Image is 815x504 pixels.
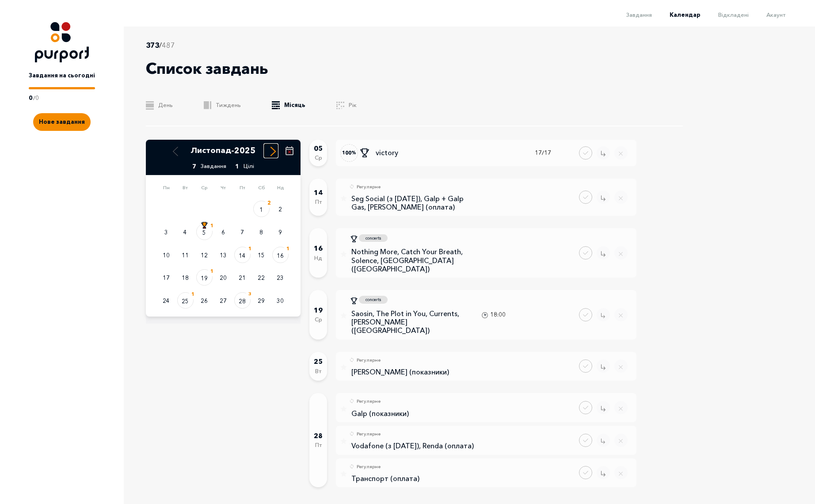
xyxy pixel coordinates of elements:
[177,228,194,237] div: 4
[614,466,628,479] button: Remove task
[315,153,322,162] span: Ср
[215,292,232,309] a: 27
[159,41,162,50] span: /
[196,297,213,305] div: 26
[314,431,323,441] span: 28
[214,289,233,312] div: Thu Nov 27 2025
[272,228,289,237] div: 9
[614,359,628,373] button: Remove task
[208,222,217,231] div: 1
[253,251,270,260] div: 15
[314,305,323,316] span: 19
[271,198,290,221] div: Sun Nov 02 2025
[349,183,381,191] a: Регулярне
[214,243,233,266] div: Thu Nov 13 2025
[357,463,381,470] p: Регулярне
[579,359,592,373] button: Done task
[315,441,322,450] span: Пт
[579,191,592,204] button: Done task
[253,297,270,305] div: 29
[252,198,271,221] div: Sat Nov 01 2025
[158,297,175,305] div: 24
[349,309,482,335] p: Saosin, The Plot in You, Currents, [PERSON_NAME] ([GEOGRAPHIC_DATA])
[177,224,194,240] a: 4
[157,266,176,289] div: Mon Nov 17 2025
[235,297,250,306] div: 28
[271,243,290,266] div: Sun Nov 16 2025
[234,228,251,237] div: 7
[349,474,422,483] p: Транспорт (оплата)
[29,94,32,103] p: 0
[252,266,271,289] div: Sat Nov 22 2025
[195,243,214,266] div: Wed Nov 12 2025
[39,118,85,125] span: Нове завдання
[349,397,381,405] a: Регулярне
[272,297,289,305] div: 30
[201,162,226,171] span: Завдання
[597,191,610,204] button: Close popup
[183,184,188,191] abbr: Tuesday
[342,149,356,161] p: 100 %
[177,274,194,283] div: 18
[253,201,270,217] a: 12
[246,245,255,254] div: 1
[652,11,701,18] a: Календар
[579,246,592,260] button: Done task
[373,148,400,157] p: victory
[272,201,289,217] a: 2
[191,145,255,157] p: Листопад - 2025
[244,162,254,171] span: Цілі
[146,41,159,50] span: 373
[614,146,628,160] button: Remove task
[579,308,592,321] button: Done task
[254,206,269,214] div: 1
[272,247,289,263] a: 161
[597,466,610,479] button: Close popup
[215,297,232,305] div: 27
[252,243,271,266] div: Sat Nov 15 2025
[162,41,175,50] span: 487
[283,144,296,156] button: Show calendar
[609,11,652,18] a: Завдання
[349,409,411,418] a: Galp (показники)
[253,228,270,237] div: 8
[349,368,451,376] a: [PERSON_NAME] (показники)
[314,244,323,254] span: 16
[357,397,381,405] p: Регулярне
[35,94,39,103] p: 0
[234,269,251,286] a: 21
[579,434,592,447] button: Done task
[349,463,381,470] a: Регулярне
[158,228,175,237] div: 3
[233,243,252,266] div: Fri Nov 14 2025
[284,245,293,254] div: 1
[749,11,785,18] a: Акаунт
[614,434,628,447] button: Remove task
[349,195,482,211] p: Seg Social (з [DATE]), Galp + Galp Gas, [PERSON_NAME] (оплата)
[234,247,251,263] a: 141
[252,289,271,312] div: Sat Nov 29 2025
[315,198,322,206] span: Пт
[29,62,95,102] a: Завдання на сьогодні0/0
[195,289,214,312] div: Wed Nov 26 2025
[234,274,251,283] div: 21
[718,11,749,18] span: Відкладені
[579,401,592,414] button: Done task
[670,11,701,18] span: Календар
[614,191,628,204] button: Remove task
[597,308,610,321] button: Close popup
[158,224,175,240] a: 3
[357,430,381,438] p: Регулярне
[597,146,610,160] button: Close popup
[196,224,213,240] a: 51
[314,254,322,263] span: Нд
[349,248,482,273] a: Nothing More, Catch Your Breath, Solence, [GEOGRAPHIC_DATA] ([GEOGRAPHIC_DATA])
[215,247,232,263] a: 13
[158,269,175,286] a: 17
[597,359,610,373] button: Close popup
[535,149,551,157] span: 17 / 17
[766,11,785,18] span: Акаунт
[626,11,652,18] span: Завдання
